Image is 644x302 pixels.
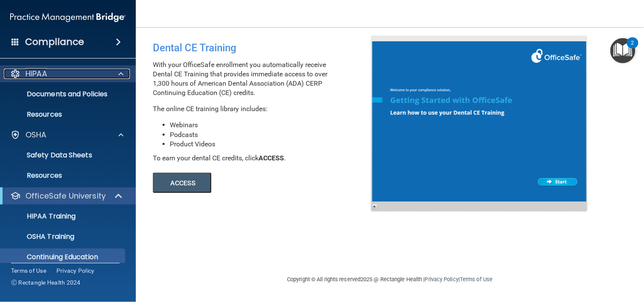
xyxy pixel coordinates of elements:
[153,173,211,193] button: ACCESS
[425,276,458,282] a: Privacy Policy
[6,212,76,221] p: HIPAA Training
[6,110,121,119] p: Resources
[631,43,634,54] div: 2
[259,154,284,162] b: ACCESS
[6,171,121,180] p: Resources
[56,266,95,275] a: Privacy Policy
[602,255,634,288] iframe: Drift Widget Chat Controller
[25,69,47,79] p: HIPAA
[10,130,124,140] a: OSHA
[153,104,377,114] p: The online CE training library includes:
[10,69,124,79] a: HIPAA
[6,253,121,261] p: Continuing Education
[11,266,46,275] a: Terms of Use
[6,151,121,159] p: Safety Data Sheets
[153,36,377,60] div: Dental CE Training
[460,276,492,282] a: Terms of Use
[153,154,377,163] div: To earn your dental CE credits, click .
[610,38,636,63] button: Open Resource Center, 2 new notifications
[6,232,74,241] p: OSHA Training
[25,130,47,140] p: OSHA
[170,130,377,140] li: Podcasts
[235,266,545,293] div: Copyright © All rights reserved 2025 @ Rectangle Health | |
[10,9,126,26] img: PMB logo
[11,278,81,287] span: Ⓒ Rectangle Health 2024
[10,191,123,201] a: OfficeSafe University
[6,90,121,98] p: Documents and Policies
[25,191,106,201] p: OfficeSafe University
[25,36,84,48] h4: Compliance
[153,60,377,98] p: With your OfficeSafe enrollment you automatically receive Dental CE Training that provides immedi...
[170,120,377,130] li: Webinars
[153,180,385,187] a: ACCESS
[170,140,377,149] li: Product Videos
